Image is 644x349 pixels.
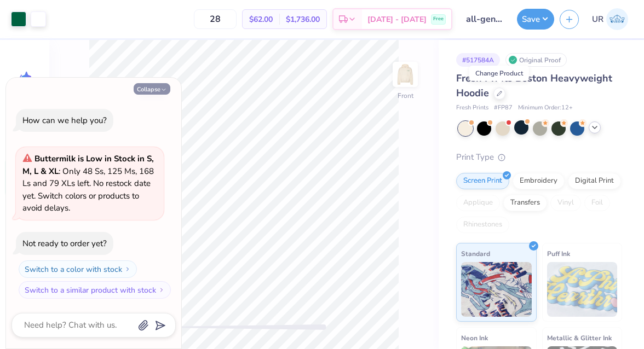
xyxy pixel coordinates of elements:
span: $62.00 [249,14,273,25]
div: Foil [584,195,610,211]
img: Switch to a color with stock [124,266,131,272]
span: UR [592,13,603,26]
div: Embroidery [513,173,565,189]
div: Print Type [456,151,622,164]
div: Vinyl [550,195,581,211]
strong: Buttermilk is Low in Stock in S, M, L & XL [22,153,154,177]
img: Switch to a similar product with stock [158,287,165,293]
span: # FP87 [494,103,513,113]
div: Applique [456,195,500,211]
button: Collapse [134,83,170,95]
img: Standard [461,262,532,317]
div: How can we help you? [22,115,107,126]
div: Front [398,91,413,101]
button: Switch to a similar product with stock [19,281,171,299]
span: Fresh Prints [456,103,488,113]
div: Transfers [503,195,547,211]
div: Change Product [469,66,529,81]
span: Neon Ink [461,332,488,344]
img: Front [394,63,416,85]
button: Switch to a color with stock [19,260,137,278]
img: Puff Ink [547,262,618,317]
button: Save [517,9,554,30]
div: Rhinestones [456,217,509,233]
span: Standard [461,248,490,259]
span: Minimum Order: 12 + [518,103,573,113]
span: Fresh Prints Boston Heavyweight Hoodie [456,72,612,100]
span: [DATE] - [DATE] [367,14,427,25]
div: Original Proof [505,53,567,67]
span: : Only 48 Ss, 125 Ms, 168 Ls and 79 XLs left. No restock date yet. Switch colors or products to a... [22,153,154,213]
span: $1,736.00 [286,14,320,25]
span: Puff Ink [547,248,570,259]
a: UR [587,8,633,30]
span: Metallic & Glitter Ink [547,332,612,344]
img: Umang Randhawa [606,8,628,30]
div: Not ready to order yet? [22,238,107,249]
input: – – [194,9,237,29]
div: # 517584A [456,53,500,67]
div: Digital Print [568,173,621,189]
input: Untitled Design [458,8,511,30]
div: Screen Print [456,173,509,189]
span: Free [433,15,444,23]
